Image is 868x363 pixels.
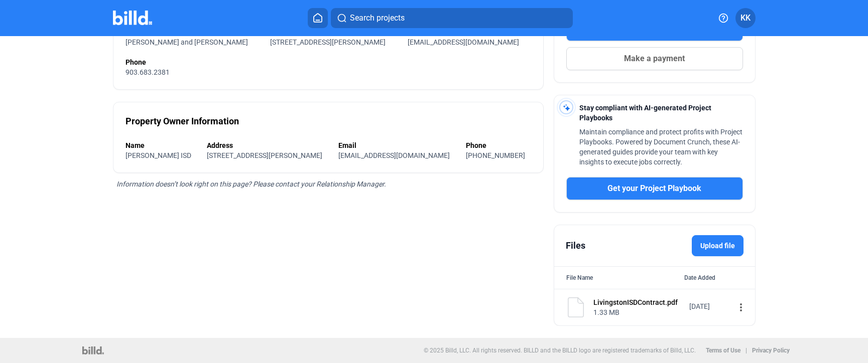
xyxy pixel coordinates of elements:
span: [EMAIL_ADDRESS][DOMAIN_NAME] [338,151,450,159]
div: Phone [126,57,531,67]
img: logo [82,346,104,354]
div: Email [338,140,456,150]
span: Search projects [350,12,405,24]
span: Information doesn’t look right on this page? Please contact your Relationship Manager. [116,180,386,188]
span: Stay compliant with AI-generated Project Playbooks [579,104,711,122]
div: LivingstonISDContract.pdf [593,297,683,307]
span: [PHONE_NUMBER] [466,151,525,159]
span: Make a payment [624,53,685,65]
span: [EMAIL_ADDRESS][DOMAIN_NAME] [408,38,519,46]
p: | [746,347,747,354]
div: File Name [566,273,593,283]
div: Name [126,140,197,150]
div: [DATE] [689,301,729,311]
span: [STREET_ADDRESS][PERSON_NAME] [207,151,322,159]
button: Search projects [331,8,573,28]
span: [PERSON_NAME] ISD [126,151,191,159]
img: Billd Company Logo [113,11,153,25]
button: Get your Project Playbook [566,177,743,200]
span: KK [740,12,751,24]
p: © 2025 Billd, LLC. All rights reserved. BILLD and the BILLD logo are registered trademarks of Bil... [424,347,696,354]
span: [STREET_ADDRESS][PERSON_NAME] [270,38,386,46]
span: Maintain compliance and protect profits with Project Playbooks. Powered by Document Crunch, these... [579,128,742,166]
div: Phone [466,140,531,150]
button: KK [735,8,756,28]
div: Address [207,140,328,150]
span: Get your Project Playbook [607,183,701,195]
button: Make a payment [566,47,743,70]
div: 1.33 MB [593,307,683,317]
img: document [566,297,586,317]
div: Property Owner Information [126,114,239,128]
span: [PERSON_NAME] and [PERSON_NAME] [126,38,248,46]
mat-icon: more_vert [735,301,747,313]
label: Upload file [692,235,743,256]
span: 903.683.2381 [126,68,170,76]
b: Terms of Use [706,347,740,354]
div: Files [566,239,585,253]
div: Date Added [684,273,743,283]
b: Privacy Policy [752,347,790,354]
